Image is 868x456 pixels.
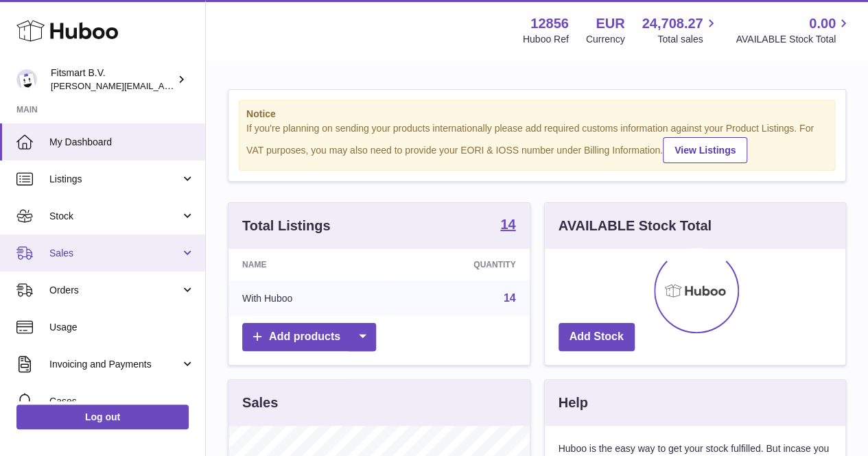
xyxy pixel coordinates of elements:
[49,358,180,371] span: Invoicing and Payments
[809,14,836,33] span: 0.00
[51,67,174,93] div: Fitsmart B.V.
[49,247,180,260] span: Sales
[49,173,180,186] span: Listings
[246,122,828,163] div: If you're planning on sending your products internationally please add required customs informati...
[663,137,747,163] a: View Listings
[500,217,515,231] strong: 14
[242,217,331,235] h3: Total Listings
[736,14,852,46] a: 0.00 AVAILABLE Stock Total
[586,33,625,46] div: Currency
[736,33,852,46] span: AVAILABLE Stock Total
[559,323,635,351] a: Add Stock
[559,217,712,235] h3: AVAILABLE Stock Total
[500,217,515,234] a: 14
[49,210,180,223] span: Stock
[51,80,275,91] span: [PERSON_NAME][EMAIL_ADDRESS][DOMAIN_NAME]
[49,284,180,297] span: Orders
[16,69,37,90] img: jonathan@leaderoo.com
[559,394,588,412] h3: Help
[246,108,828,121] strong: Notice
[16,405,189,429] a: Log out
[523,33,569,46] div: Huboo Ref
[228,280,387,316] td: With Huboo
[49,321,195,334] span: Usage
[657,33,718,46] span: Total sales
[242,323,376,351] a: Add products
[387,249,529,280] th: Quantity
[596,14,624,33] strong: EUR
[49,395,195,408] span: Cases
[642,14,703,33] span: 24,708.27
[228,249,387,280] th: Name
[642,14,718,46] a: 24,708.27 Total sales
[49,136,195,149] span: My Dashboard
[504,292,516,304] a: 14
[530,14,569,33] strong: 12856
[242,394,278,412] h3: Sales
